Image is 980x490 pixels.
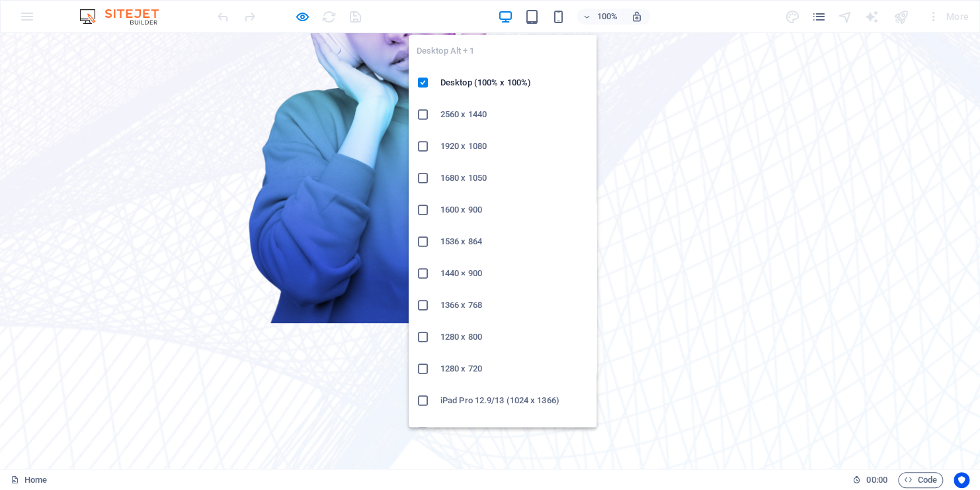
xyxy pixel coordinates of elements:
[76,9,175,24] img: Editor Logo
[440,424,589,440] h6: Galaxy Tab S9/S10 Ultra (1024 x 1366)
[11,472,47,488] a: Click to cancel selection. Double-click to open Pages
[898,472,943,488] button: Code
[440,138,589,154] h6: 1920 x 1080
[631,11,643,23] i: On resize automatically adjust zoom level to fit chosen device.
[596,9,618,24] h6: 100%
[852,472,887,488] h6: Session time
[440,202,589,218] h6: 1600 x 900
[440,170,589,186] h6: 1680 x 1050
[440,329,589,345] h6: 1280 x 800
[440,107,589,122] h6: 2560 x 1440
[954,472,969,488] button: Usercentrics
[811,9,827,24] button: pages
[440,393,589,409] h6: iPad Pro 12.9/13 (1024 x 1366)
[440,361,589,377] h6: 1280 x 720
[440,297,589,313] h6: 1366 x 768
[811,9,826,24] i: Pages (Ctrl+Alt+S)
[440,234,589,250] h6: 1536 x 864
[904,472,937,488] span: Code
[577,9,624,24] button: 100%
[866,472,887,488] span: 00 00
[440,75,589,91] h6: Desktop (100% x 100%)
[440,266,589,281] h6: 1440 × 900
[876,475,878,485] span: :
